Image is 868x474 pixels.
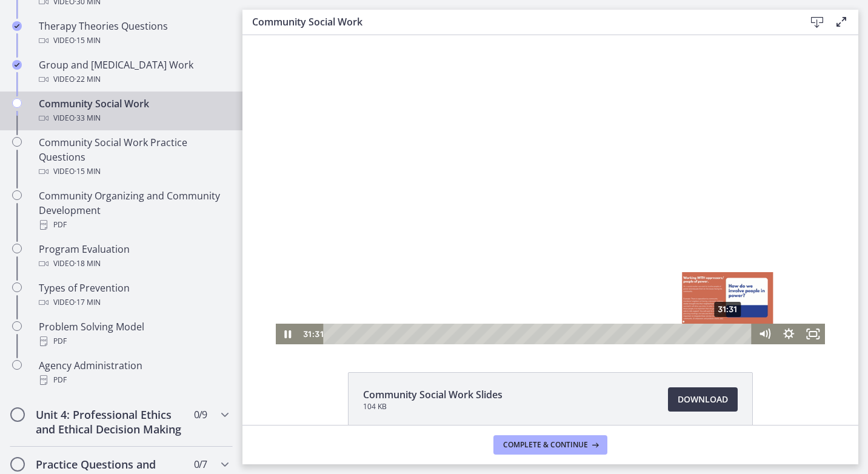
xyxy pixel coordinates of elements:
[534,289,558,309] button: Show settings menu
[12,60,22,70] i: Completed
[39,189,228,232] div: Community Organizing and Community Development
[39,242,228,271] div: Program Evaluation
[39,33,228,48] div: Video
[39,358,228,387] div: Agency Administration
[39,218,228,232] div: PDF
[39,19,228,48] div: Therapy Theories Questions
[39,319,228,349] div: Problem Solving Model
[363,387,502,402] span: Community Social Work Slides
[75,72,101,87] span: · 22 min
[39,295,228,310] div: Video
[39,96,228,125] div: Community Social Work
[75,256,101,271] span: · 18 min
[39,164,228,179] div: Video
[242,35,858,344] iframe: Video Lesson
[493,435,607,455] button: Complete & continue
[39,334,228,349] div: PDF
[39,72,228,87] div: Video
[12,21,22,31] i: Completed
[75,295,101,310] span: · 17 min
[39,281,228,310] div: Types of Prevention
[36,407,184,436] h2: Unit 4: Professional Ethics and Ethical Decision Making
[510,289,534,309] button: Mute
[39,256,228,271] div: Video
[39,135,228,179] div: Community Social Work Practice Questions
[75,164,101,179] span: · 15 min
[558,289,583,309] button: Fullscreen
[39,373,228,387] div: PDF
[194,457,207,472] span: 0 / 7
[39,111,228,125] div: Video
[194,407,207,422] span: 0 / 9
[39,58,228,87] div: Group and [MEDICAL_DATA] Work
[75,111,101,125] span: · 33 min
[503,440,588,450] span: Complete & continue
[252,15,786,29] h3: Community Social Work
[678,392,728,407] span: Download
[75,33,101,48] span: · 15 min
[668,387,738,412] a: Download
[363,402,502,412] span: 104 KB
